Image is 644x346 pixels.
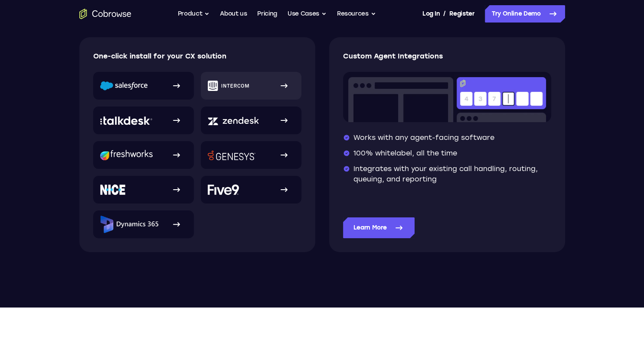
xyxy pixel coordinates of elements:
a: Register [449,5,474,23]
img: Intercom logo [208,81,249,91]
a: NICE logo [93,176,194,204]
button: Product [178,5,210,23]
img: Freshworks logo [100,150,153,160]
a: Freshworks logo [93,141,194,169]
p: Custom Agent Integrations [343,51,551,61]
a: Salesforce logo [93,72,194,100]
a: Pricing [257,5,277,23]
p: One-click install for your CX solution [93,51,302,61]
a: Genesys logo [201,141,301,169]
a: Try Online Demo [485,5,565,23]
a: Zendesk logo [201,107,301,134]
img: Five9 logo [208,184,239,195]
a: Microsoft Dynamics 365 logo [93,210,194,238]
img: Salesforce logo [100,81,147,91]
img: Genesys logo [208,150,255,160]
li: 100% whitelabel, all the time [343,148,551,158]
span: / [443,9,446,19]
a: Go to the home page [79,9,131,19]
a: Intercom logo [201,72,301,100]
a: Talkdesk logo [93,107,194,134]
img: Talkdesk logo [100,116,152,125]
img: NICE logo [100,184,125,195]
a: Five9 logo [201,176,301,204]
button: Resources [337,5,376,23]
li: Works with any agent-facing software [343,133,551,143]
li: Integrates with your existing call handling, routing, queuing, and reporting [343,164,551,184]
a: About us [220,5,247,23]
img: Co-browse code entry input [343,72,551,122]
button: Use Cases [288,5,327,23]
a: Learn More [343,217,415,238]
a: Log In [422,5,440,23]
img: Microsoft Dynamics 365 logo [100,216,158,233]
img: Zendesk logo [208,116,259,126]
